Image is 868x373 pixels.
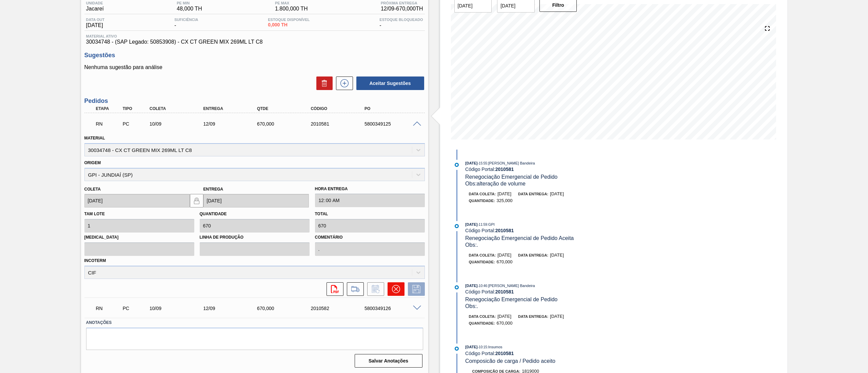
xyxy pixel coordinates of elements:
label: Material [84,136,105,140]
span: PE MIN [177,1,202,5]
span: 670,000 [497,321,513,326]
div: 5800349126 [363,306,424,311]
span: Data out [86,18,105,22]
span: 670,000 [497,259,513,264]
span: : GPI [487,222,495,226]
p: Nenhuma sugestão para análise [84,64,425,70]
div: Coleta [148,106,209,111]
div: 670,000 [255,306,317,311]
span: Data coleta: [469,192,496,196]
div: Nova sugestão [333,76,353,90]
label: [MEDICAL_DATA] [84,233,194,242]
span: 12/09 - 670,000 TH [381,6,423,12]
div: Código Portal: [465,228,626,233]
label: Hora Entrega [315,184,425,194]
img: atual [455,285,459,289]
span: : [PERSON_NAME] Bandeira [487,161,535,165]
div: Pedido de Compra [121,121,150,127]
strong: 2010581 [495,289,514,294]
span: Renegociação Emergencial de Pedido [465,297,557,302]
span: [DATE] [465,345,477,349]
span: PE MAX [275,1,308,5]
div: 670,000 [255,121,317,127]
div: 2010581 [309,121,370,127]
span: [DATE] [550,253,564,258]
label: Entrega [203,187,223,192]
span: [DATE] [550,191,564,196]
label: Origem [84,160,101,165]
span: Obs: . [465,242,478,248]
div: Código Portal: [465,289,626,294]
div: Tipo [121,106,150,111]
span: [DATE] [497,191,511,196]
span: Quantidade : [469,199,495,203]
span: [DATE] [497,314,511,319]
span: 48,000 TH [177,6,202,12]
div: Entrega [201,106,263,111]
div: 10/09/2025 [148,121,209,127]
label: Coleta [84,187,101,192]
p: RN [96,121,122,127]
div: Ir para Composição de Carga [343,282,364,296]
span: Data entrega: [518,253,548,257]
img: locked [193,197,201,205]
div: Código [309,106,370,111]
div: Em renegociação [94,301,123,316]
label: Quantidade [200,212,227,216]
h3: Pedidos [84,97,425,105]
div: Código Portal: [465,167,626,172]
div: Salvar Pedido [405,282,425,296]
img: atual [455,163,459,167]
span: [DATE] [465,161,477,165]
span: Data coleta: [469,314,496,319]
span: 325,000 [497,198,513,203]
strong: 2010581 [495,351,514,356]
span: [DATE] [465,284,477,288]
span: 1.800,000 TH [275,6,308,12]
span: - 10:46 [478,284,487,288]
label: Total [315,212,328,216]
span: [DATE] [550,314,564,319]
span: Renegociação Emergencial de Pedido [465,174,557,180]
span: Material ativo [86,34,423,38]
span: [DATE] [86,22,105,28]
img: atual [455,347,459,351]
div: 12/09/2025 [201,306,263,311]
button: Salvar Anotações [355,354,422,368]
p: RN [96,306,122,311]
div: 2010582 [309,306,370,311]
div: Informar alteração no pedido [364,282,384,296]
span: Estoque Bloqueado [379,18,423,22]
div: Abrir arquivo PDF [323,282,343,296]
span: Jacareí [86,6,104,12]
label: Anotações [86,318,423,328]
button: locked [190,194,203,207]
strong: 2010581 [495,228,514,233]
span: - 10:15 [478,345,487,349]
span: : [PERSON_NAME] Bandeira [487,284,535,288]
span: [DATE] [465,222,477,226]
span: - 15:55 [478,161,487,165]
span: Unidade [86,1,104,5]
strong: 2010581 [495,167,514,172]
div: Qtde [255,106,317,111]
button: Aceitar Sugestões [356,76,424,90]
span: Quantidade : [469,260,495,264]
span: Estoque Disponível [268,18,310,22]
input: dd/mm/yyyy [84,194,190,207]
span: Data entrega: [518,314,548,319]
div: 5800349125 [363,121,424,127]
span: 0,000 TH [268,22,310,27]
span: Suficiência [174,18,198,22]
span: Renegociação Emergencial de Pedido Aceita [465,235,574,241]
span: Próxima Entrega [381,1,423,5]
span: Obs: . [465,303,478,309]
div: 12/09/2025 [201,121,263,127]
div: Excluir Sugestões [313,76,333,90]
div: Etapa [94,106,123,111]
div: Cancelar pedido [384,282,405,296]
img: atual [455,224,459,228]
div: - [173,18,200,28]
label: Incoterm [84,258,106,263]
span: : Insumos [487,345,502,349]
